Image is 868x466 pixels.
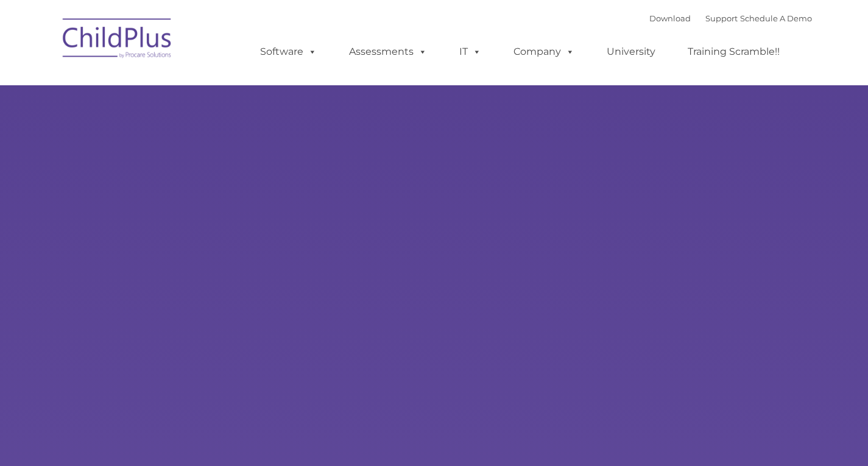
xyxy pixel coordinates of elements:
a: Company [501,40,587,64]
a: Assessments [337,40,439,64]
a: University [595,40,668,64]
a: Training Scramble!! [676,40,792,64]
font: | [649,13,812,23]
a: Software [248,40,329,64]
a: Support [705,13,738,23]
a: IT [447,40,493,64]
img: ChildPlus by Procare Solutions [57,10,178,71]
a: Schedule A Demo [740,13,812,23]
a: Download [649,13,691,23]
